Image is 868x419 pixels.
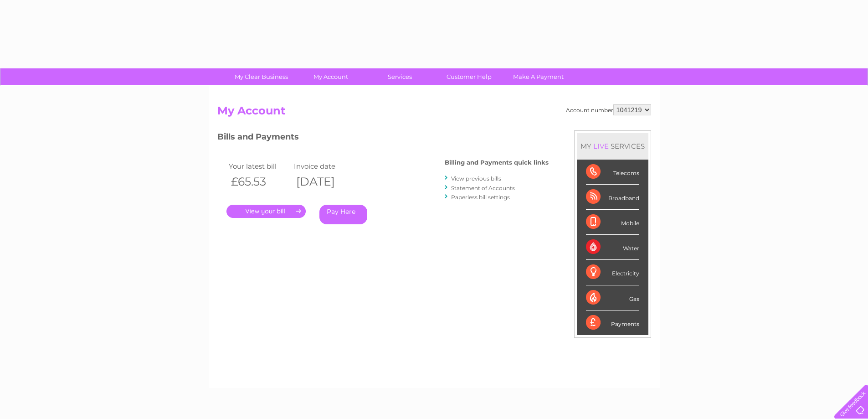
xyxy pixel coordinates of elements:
a: View previous bills [451,175,501,182]
div: Gas [586,285,639,310]
div: Electricity [586,260,639,285]
a: . [226,205,306,218]
a: Make A Payment [501,68,576,85]
th: £65.53 [226,172,292,191]
div: Mobile [586,210,639,235]
div: LIVE [591,142,611,150]
div: Payments [586,310,639,335]
a: My Clear Business [224,68,299,85]
div: Telecoms [586,160,639,185]
a: My Account [293,68,368,85]
h3: Bills and Payments [217,130,549,146]
a: Customer Help [431,68,507,85]
h4: Billing and Payments quick links [445,159,549,166]
div: Water [586,235,639,260]
a: Services [362,68,437,85]
th: [DATE] [292,172,357,191]
td: Invoice date [292,160,357,172]
h2: My Account [217,104,651,122]
a: Paperless bill settings [451,194,510,201]
div: MY SERVICES [577,133,648,159]
a: Statement of Accounts [451,185,515,191]
div: Account number [566,104,651,115]
td: Your latest bill [226,160,292,172]
a: Pay Here [319,205,367,224]
div: Broadband [586,185,639,210]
